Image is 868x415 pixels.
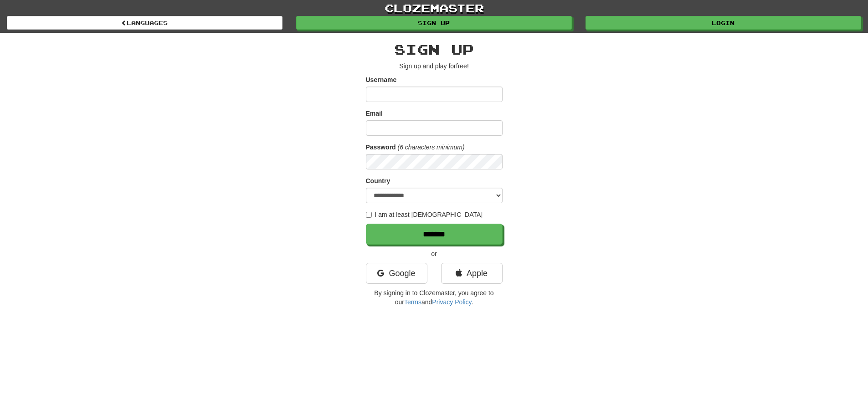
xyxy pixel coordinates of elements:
[366,176,390,185] label: Country
[366,263,427,284] a: Google
[432,298,471,306] a: Privacy Policy
[404,298,421,306] a: Terms
[366,249,503,258] p: or
[366,143,396,152] label: Password
[398,143,465,151] em: (6 characters minimum)
[366,42,503,57] h2: Sign up
[296,16,572,30] a: Sign up
[366,212,372,218] input: I am at least [DEMOGRAPHIC_DATA]
[456,62,467,70] u: free
[366,61,503,71] p: Sign up and play for !
[366,210,483,219] label: I am at least [DEMOGRAPHIC_DATA]
[366,109,383,118] label: Email
[441,263,503,284] a: Apple
[366,75,397,84] label: Username
[586,16,861,30] a: Login
[366,288,503,307] p: By signing in to Clozemaster, you agree to our and .
[7,16,282,30] a: Languages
